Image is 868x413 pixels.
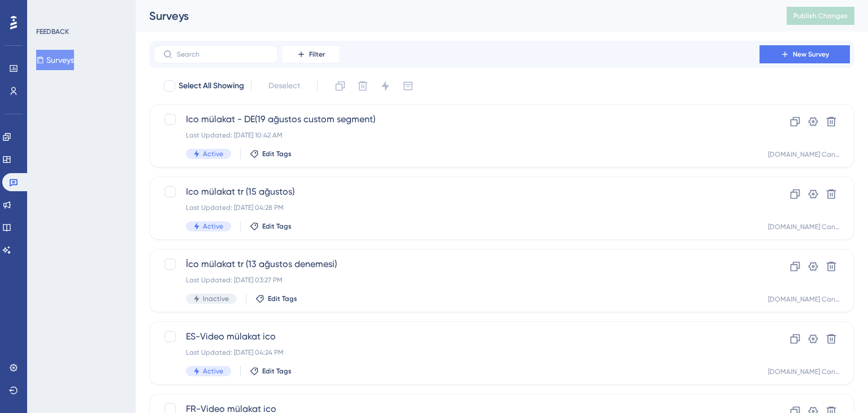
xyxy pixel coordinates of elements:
span: Ico mülakat - DE(19 ağustos custom segment) [186,113,727,126]
div: [DOMAIN_NAME] Candidate Prod [768,222,840,231]
button: Edit Tags [255,294,297,303]
div: [DOMAIN_NAME] Candidate Prod [768,367,840,376]
span: Inactive [203,294,229,303]
span: Active [203,222,223,231]
button: Edit Tags [250,222,292,231]
div: Last Updated: [DATE] 04:28 PM [186,203,727,212]
span: Edit Tags [262,367,292,376]
span: ES-Video mülakat ico [186,330,727,343]
button: Surveys [36,50,74,70]
span: New Survey [793,50,829,59]
button: New Survey [759,45,850,63]
span: İco mülakat tr (13 ağustos denemesi) [186,257,727,271]
span: Edit Tags [262,222,292,231]
span: Filter [309,50,325,59]
div: Last Updated: [DATE] 03:27 PM [186,276,727,285]
button: Filter [283,45,339,63]
span: Edit Tags [262,149,292,158]
button: Edit Tags [250,149,292,158]
div: [DOMAIN_NAME] Candidate Prod [768,150,840,159]
div: Surveys [149,8,758,24]
span: Publish Changes [793,11,848,20]
input: Search [177,50,268,58]
button: Deselect [258,76,310,96]
div: FEEDBACK [36,27,69,36]
div: Last Updated: [DATE] 04:24 PM [186,348,727,357]
span: Deselect [268,79,300,93]
div: Last Updated: [DATE] 10:42 AM [186,131,727,140]
span: Ico mülakat tr (15 ağustos) [186,185,727,199]
span: Active [203,367,223,376]
span: Edit Tags [268,294,297,303]
span: Active [203,149,223,158]
button: Edit Tags [250,367,292,376]
button: Publish Changes [787,7,854,25]
span: Select All Showing [179,79,244,93]
div: [DOMAIN_NAME] Candidate Prod [768,295,840,304]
